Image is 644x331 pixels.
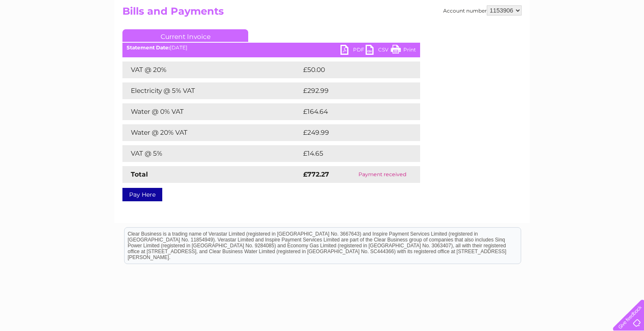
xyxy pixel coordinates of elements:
td: £164.64 [301,103,405,120]
td: £14.65 [301,145,402,162]
a: CSV [366,45,391,57]
td: Water @ 20% VAT [122,124,301,141]
div: Clear Business is a trading name of Verastar Limited (registered in [GEOGRAPHIC_DATA] No. 3667643... [125,5,521,41]
a: Pay Here [122,188,162,201]
a: Contact [588,36,609,42]
img: logo.png [23,22,65,47]
a: Energy [517,36,536,42]
div: [DATE] [122,45,420,51]
td: VAT @ 5% [122,145,301,162]
a: Log out [616,36,636,42]
h2: Bills and Payments [122,5,522,21]
a: PDF [340,45,366,57]
a: Water [496,36,512,42]
a: Current Invoice [122,29,248,42]
td: VAT @ 20% [122,62,301,78]
a: 0333 014 3131 [486,4,544,15]
td: Electricity @ 5% VAT [122,82,301,99]
strong: £772.27 [303,170,329,178]
td: £249.99 [301,124,405,141]
a: Print [391,45,416,57]
td: Water @ 0% VAT [122,103,301,120]
div: Account number [443,5,522,15]
td: £292.99 [301,82,405,99]
b: Statement Date: [127,44,170,51]
strong: Total [131,170,148,178]
td: £50.00 [301,62,404,78]
a: Telecoms [541,36,566,42]
a: Blog [571,36,583,42]
td: Payment received [345,166,420,183]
